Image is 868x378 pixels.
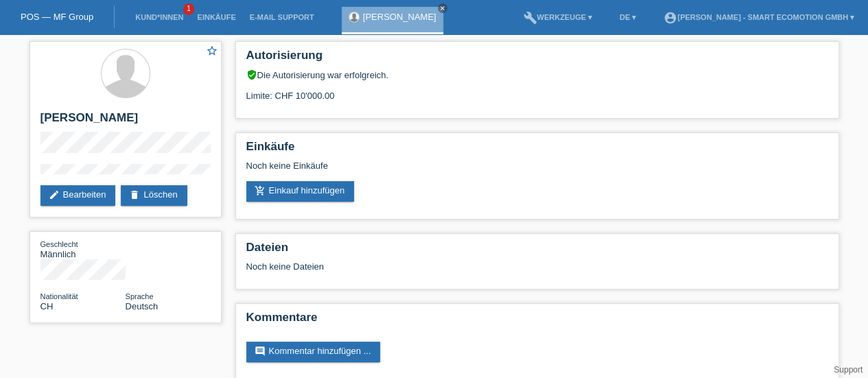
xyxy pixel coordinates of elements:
a: E-Mail Support [243,13,321,21]
div: Die Autorisierung war erfolgreich. [246,69,828,80]
a: Einkäufe [190,13,242,21]
div: Noch keine Einkäufe [246,161,828,181]
i: build [523,11,537,25]
i: star_border [206,45,218,57]
a: close [438,3,447,13]
a: add_shopping_cartEinkauf hinzufügen [246,181,355,202]
a: Kund*innen [128,13,190,21]
div: Männlich [40,239,126,259]
a: star_border [206,45,218,59]
div: Limite: CHF 10'000.00 [246,80,828,101]
a: buildWerkzeuge ▾ [516,13,599,21]
i: comment [255,346,266,357]
span: Deutsch [126,301,159,311]
i: account_circle [664,11,677,25]
a: deleteLöschen [121,185,187,206]
a: account_circle[PERSON_NAME] - Smart Ecomotion GmbH ▾ [657,13,861,21]
span: Schweiz [40,301,54,311]
span: Geschlecht [40,240,78,248]
a: editBearbeiten [40,185,116,206]
h2: Einkäufe [246,140,828,161]
a: Support [834,365,863,375]
span: Nationalität [40,292,78,300]
a: DE ▾ [613,13,643,21]
a: commentKommentar hinzufügen ... [246,342,381,362]
h2: Kommentare [246,311,828,331]
i: close [439,5,446,12]
i: delete [129,189,140,200]
span: 1 [183,3,194,15]
i: add_shopping_cart [255,185,266,196]
i: edit [49,189,60,200]
a: [PERSON_NAME] [363,12,436,22]
i: verified_user [246,69,257,80]
div: Noch keine Dateien [246,261,666,272]
h2: Autorisierung [246,49,828,69]
h2: [PERSON_NAME] [40,111,211,132]
span: Sprache [126,292,154,300]
a: POS — MF Group [21,12,93,22]
h2: Dateien [246,241,828,261]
